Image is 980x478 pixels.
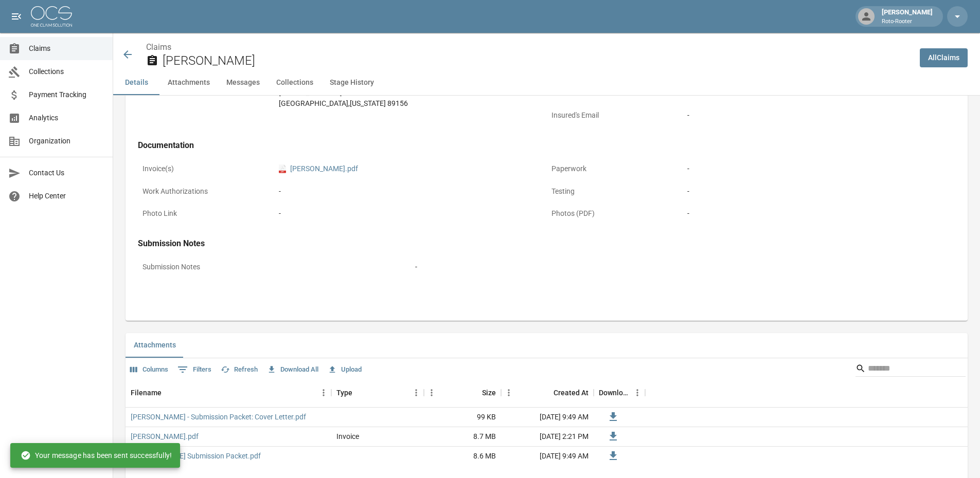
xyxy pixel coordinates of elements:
[878,7,937,26] div: [PERSON_NAME]
[138,159,274,179] p: Invoice(s)
[128,362,171,378] button: Select columns
[882,17,933,26] p: Roto-Rooter
[424,385,439,400] button: Menu
[594,378,645,407] div: Download
[547,159,683,179] p: Paperwork
[138,238,955,249] h4: Submission Notes
[113,70,980,95] div: anchor tabs
[138,181,274,201] p: Work Authorizations
[218,70,268,95] button: Messages
[687,110,951,121] div: -
[687,163,951,174] div: -
[131,378,162,407] div: Filename
[159,70,218,95] button: Attachments
[279,208,542,219] div: -
[316,385,331,400] button: Menu
[6,6,27,27] button: open drawer
[146,42,171,52] a: Claims
[21,446,172,465] div: Your message has been sent successfully!
[424,408,501,427] div: 99 KB
[501,385,516,400] button: Menu
[547,204,683,224] p: Photos (PDF)
[113,70,159,95] button: Details
[138,204,274,224] p: Photo Link
[331,378,424,407] div: Type
[29,168,104,178] span: Contact Us
[501,427,594,447] div: [DATE] 2:21 PM
[29,191,104,201] span: Help Center
[630,385,645,400] button: Menu
[336,431,359,442] div: Invoice
[424,378,501,407] div: Size
[279,186,542,197] div: -
[131,412,306,422] a: [PERSON_NAME] - Submission Packet: Cover Letter.pdf
[856,360,966,379] div: Search
[279,98,542,109] div: [GEOGRAPHIC_DATA] , [US_STATE] 89156
[501,378,594,407] div: Created At
[218,362,260,378] button: Refresh
[264,362,321,378] button: Download All
[29,66,104,77] span: Collections
[424,427,501,447] div: 8.7 MB
[29,43,104,54] span: Claims
[415,262,951,272] div: -
[325,362,364,378] button: Upload
[547,181,683,201] p: Testing
[131,451,261,461] a: [PERSON_NAME] Submission Packet.pdf
[31,6,72,27] img: ocs-logo-white-transparent.png
[424,447,501,466] div: 8.6 MB
[268,70,322,95] button: Collections
[336,378,352,407] div: Type
[138,257,411,277] p: Submission Notes
[126,333,968,358] div: related-list tabs
[175,361,214,378] button: Show filters
[554,378,589,407] div: Created At
[163,53,912,68] h2: [PERSON_NAME]
[547,105,683,125] p: Insured's Email
[138,140,955,151] h4: Documentation
[599,378,630,407] div: Download
[146,41,912,53] nav: breadcrumb
[126,333,184,358] button: Attachments
[29,113,104,123] span: Analytics
[687,186,951,197] div: -
[501,447,594,466] div: [DATE] 9:49 AM
[29,89,104,100] span: Payment Tracking
[687,208,951,219] div: -
[920,48,968,67] a: AllClaims
[408,385,424,400] button: Menu
[279,163,358,174] a: pdf[PERSON_NAME].pdf
[322,70,382,95] button: Stage History
[131,431,199,442] a: [PERSON_NAME].pdf
[501,408,594,427] div: [DATE] 9:49 AM
[126,378,331,407] div: Filename
[29,136,104,146] span: Organization
[482,378,496,407] div: Size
